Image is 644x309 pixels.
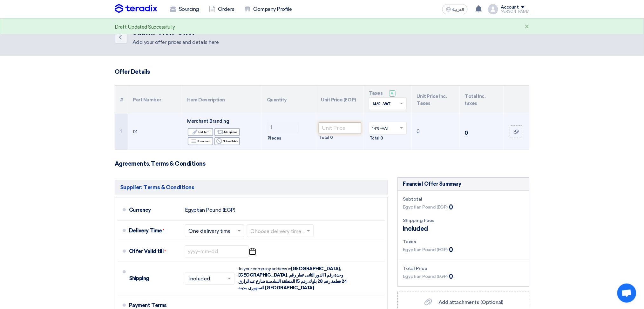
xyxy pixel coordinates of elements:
[115,24,175,31] div: Draft Updated Successfully
[188,137,213,145] div: Breakdown
[316,86,364,114] th: Unit Price (EGP)
[465,130,468,136] span: 0
[115,160,529,167] h3: Agreements, Terms & Conditions
[403,273,448,280] span: Egyptian Pound (EGP)
[185,245,248,257] input: yyyy-mm-dd
[369,135,379,141] span: Total
[403,217,524,224] div: Shipping Fees
[525,23,529,31] div: ×
[204,2,239,16] a: Orders
[238,266,347,291] span: [GEOGRAPHIC_DATA], [GEOGRAPHIC_DATA], وحدة رقم 1 الدور الثانى عقار رقم 24 قطعة رقم 28 بلوك رقم 15...
[132,38,219,46] div: Add your offer prices and details here
[412,114,460,150] td: 0
[239,2,297,16] a: Company Profile
[452,7,464,12] span: العربية
[214,137,240,145] div: Not available
[403,246,448,253] span: Egyptian Pound (EGP)
[267,122,299,133] input: RFQ_STEP1.ITEMS.2.AMOUNT_TITLE
[438,299,504,305] span: Add attachments (Optional)
[115,114,128,150] td: 1
[268,135,281,141] span: Pieces
[128,86,182,114] th: Part Number
[391,90,394,96] span: +
[185,204,235,216] div: Egyptian Pound (EGP)
[403,265,524,272] div: Total Price
[460,86,504,114] th: Total Inc. taxes
[182,86,262,114] th: Item Description
[330,134,333,141] span: 0
[501,10,529,13] div: [PERSON_NAME]
[129,244,180,259] div: Offer Valid till
[403,196,524,203] div: Subtotal
[238,266,349,291] div: to your company address in
[319,134,329,141] span: Total
[403,204,448,210] span: Egyptian Pound (EGP)
[115,68,529,75] h3: Offer Details
[115,4,157,13] img: Teradix logo
[449,203,453,212] span: 0
[403,224,428,233] span: Included
[165,2,204,16] a: Sourcing
[381,135,383,141] span: 0
[214,128,240,136] div: Add options
[129,223,180,238] div: Delivery Time
[501,5,519,10] div: Account
[188,128,213,136] div: Edit item
[403,238,524,245] div: Taxes
[129,203,180,218] div: Currency
[128,114,182,150] td: 01
[187,118,229,124] span: Merchant Branding
[369,122,407,134] ng-select: VAT
[449,245,453,255] span: 0
[129,271,180,286] div: Shipping
[403,180,461,188] div: Financial Offer Summary
[262,86,316,114] th: Quantity
[442,4,468,14] button: العربية
[412,86,460,114] th: Unit Price Inc. Taxes
[364,86,412,114] th: Taxes
[488,4,498,14] img: profile_test.png
[319,122,362,134] input: Unit Price
[617,284,636,303] div: Open chat
[449,272,453,281] span: 0
[115,86,128,114] th: #
[115,180,388,195] h5: Supplier: Terms & Conditions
